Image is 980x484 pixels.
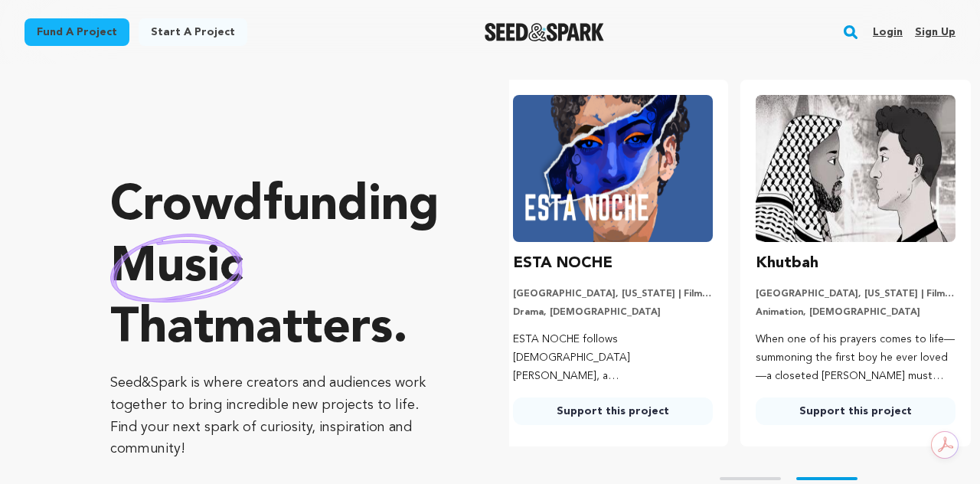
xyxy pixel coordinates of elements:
a: Seed&Spark Homepage [485,23,605,41]
p: Drama, [DEMOGRAPHIC_DATA] [513,306,713,319]
img: Khutbah image [756,95,955,242]
a: Fund a project [24,18,129,46]
p: [GEOGRAPHIC_DATA], [US_STATE] | Film Short [756,288,955,300]
a: Sign up [915,20,955,44]
a: Login [873,20,903,44]
p: Crowdfunding that . [110,176,448,360]
a: Support this project [756,397,955,425]
a: Support this project [513,397,713,425]
img: ESTA NOCHE image [513,95,713,242]
h3: ESTA NOCHE [513,251,612,276]
a: Start a project [139,18,247,46]
h3: Khutbah [756,251,818,276]
p: ESTA NOCHE follows [DEMOGRAPHIC_DATA] [PERSON_NAME], a [DEMOGRAPHIC_DATA], homeless runaway, conf... [513,331,713,385]
p: [GEOGRAPHIC_DATA], [US_STATE] | Film Short [513,288,713,300]
p: When one of his prayers comes to life—summoning the first boy he ever loved—a closeted [PERSON_NA... [756,331,955,385]
p: Seed&Spark is where creators and audiences work together to bring incredible new projects to life... [110,372,448,460]
span: matters [214,305,393,354]
img: hand sketched image [110,234,243,302]
p: Animation, [DEMOGRAPHIC_DATA] [756,306,955,319]
img: Seed&Spark Logo Dark Mode [485,23,605,41]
